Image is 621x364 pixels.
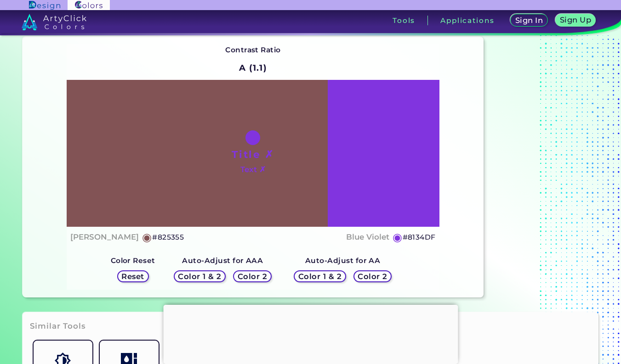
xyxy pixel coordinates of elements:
iframe: Advertisement [163,305,458,362]
h3: Similar Tools [30,321,86,332]
h5: #8134DF [403,231,436,243]
h4: [PERSON_NAME] [70,230,139,244]
h5: ◉ [142,232,152,243]
h5: ◉ [393,232,403,243]
strong: Contrast Ratio [225,45,281,54]
h5: Sign Up [561,17,590,23]
strong: Auto-Adjust for AAA [182,256,263,265]
h4: Blue Violet [346,230,389,244]
h4: Text ✗ [240,163,266,176]
a: Sign In [512,15,546,26]
h5: #825355 [152,231,184,243]
h3: Applications [440,17,494,24]
h5: Sign In [517,17,541,24]
h3: Tools [393,17,415,24]
img: logo_artyclick_colors_white.svg [22,14,86,30]
h5: Reset [123,273,143,280]
h5: Color 2 [239,273,266,280]
h5: Color 1 & 2 [300,273,339,280]
img: ArtyClick Design logo [29,1,60,10]
strong: Color Reset [111,256,155,265]
h2: A (1.1) [235,58,271,78]
strong: Auto-Adjust for AA [305,256,380,265]
h5: Color 2 [359,273,386,280]
h1: Title ✗ [232,147,274,161]
a: Sign Up [557,15,593,26]
h5: Color 1 & 2 [180,273,219,280]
